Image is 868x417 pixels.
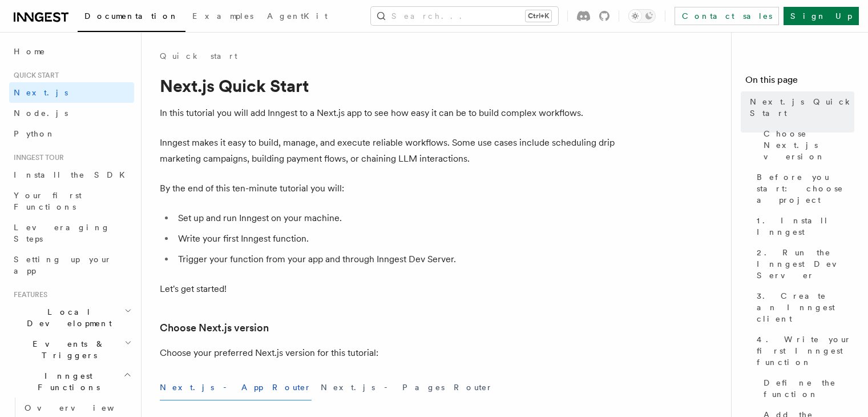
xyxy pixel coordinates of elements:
[160,105,616,121] p: In this tutorial you will add Inngest to a Next.js app to see how easy it can be to build complex...
[160,320,269,336] a: Choose Next.js version
[9,82,134,103] a: Next.js
[757,334,854,368] span: 4. Write your first Inngest function
[14,255,112,275] span: Setting up your app
[321,375,493,400] button: Next.js - Pages Router
[371,7,558,25] button: Search...Ctrl+K
[9,71,59,80] span: Quick start
[84,11,179,21] span: Documentation
[175,251,616,267] li: Trigger your function from your app and through Inngest Dev Server.
[185,3,260,31] a: Examples
[757,215,854,238] span: 1. Install Inngest
[14,191,82,211] span: Your first Functions
[9,302,134,334] button: Local Development
[9,165,134,185] a: Install the SDK
[752,210,854,242] a: 1. Install Inngest
[675,7,779,25] a: Contact sales
[745,91,854,123] a: Next.js Quick Start
[764,377,854,400] span: Define the function
[9,217,134,249] a: Leveraging Steps
[192,11,253,21] span: Examples
[267,11,328,21] span: AgentKit
[14,223,110,243] span: Leveraging Steps
[757,171,854,206] span: Before you start: choose a project
[9,123,134,144] a: Python
[757,290,854,324] span: 3. Create an Inngest client
[14,88,68,97] span: Next.js
[752,286,854,329] a: 3. Create an Inngest client
[14,109,68,118] span: Node.js
[526,10,551,22] kbd: Ctrl+K
[160,50,237,62] a: Quick start
[752,329,854,372] a: 4. Write your first Inngest function
[757,247,854,281] span: 2. Run the Inngest Dev Server
[9,370,123,393] span: Inngest Functions
[745,73,854,91] h4: On this page
[160,181,616,197] p: By the end of this ten-minute tutorial you will:
[9,290,47,299] span: Features
[628,9,656,23] button: Toggle dark mode
[9,306,124,329] span: Local Development
[14,129,55,138] span: Python
[9,153,64,162] span: Inngest tour
[160,375,312,400] button: Next.js - App Router
[14,46,46,57] span: Home
[752,242,854,286] a: 2. Run the Inngest Dev Server
[759,372,854,404] a: Define the function
[9,185,134,217] a: Your first Functions
[9,334,134,366] button: Events & Triggers
[78,3,185,32] a: Documentation
[784,7,859,25] a: Sign Up
[759,123,854,167] a: Choose Next.js version
[260,3,334,31] a: AgentKit
[160,75,616,96] h1: Next.js Quick Start
[764,128,854,162] span: Choose Next.js version
[9,249,134,281] a: Setting up your app
[175,210,616,226] li: Set up and run Inngest on your machine.
[160,281,616,297] p: Let's get started!
[9,338,124,361] span: Events & Triggers
[750,96,854,119] span: Next.js Quick Start
[9,103,134,123] a: Node.js
[9,41,134,62] a: Home
[25,403,142,412] span: Overview
[9,366,134,398] button: Inngest Functions
[175,231,616,247] li: Write your first Inngest function.
[160,345,616,361] p: Choose your preferred Next.js version for this tutorial:
[752,167,854,210] a: Before you start: choose a project
[160,135,616,167] p: Inngest makes it easy to build, manage, and execute reliable workflows. Some use cases include sc...
[14,170,132,179] span: Install the SDK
